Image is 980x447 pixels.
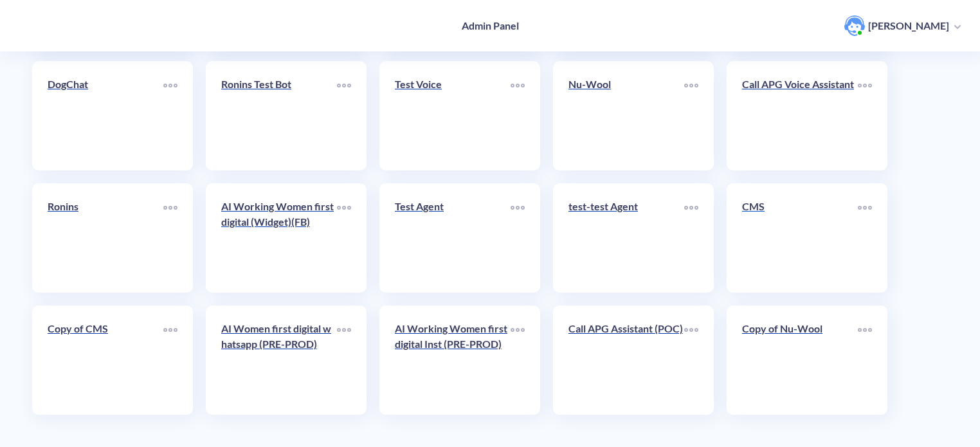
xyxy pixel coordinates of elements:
[838,14,967,37] button: user photo[PERSON_NAME]
[568,77,684,92] p: Nu-Wool
[48,321,163,336] p: Copy of CMS
[48,321,163,399] a: Copy of CMS
[742,77,858,155] a: Call APG Voice Assistant
[844,15,865,36] img: user photo
[221,321,337,399] a: AI Women first digital whatsapp (PRE-PROD)
[742,321,858,399] a: Copy of Nu-Wool
[742,199,858,214] p: CMS
[568,199,684,277] a: test-test Agent
[221,199,337,277] a: AI Working Women first digital (Widget)(FB)
[395,321,511,352] p: AI Working Women first digital Inst (PRE-PROD)
[568,321,684,399] a: Call APG Assistant (POC)
[742,321,858,336] p: Copy of Nu-Wool
[48,77,163,155] a: DogChat
[221,77,337,92] p: Ronins Test Bot
[48,77,163,92] p: DogChat
[221,199,337,230] p: AI Working Women first digital (Widget)(FB)
[568,77,684,155] a: Nu-Wool
[742,77,858,92] p: Call APG Voice Assistant
[395,77,511,155] a: Test Voice
[221,77,337,155] a: Ronins Test Bot
[48,199,163,277] a: Ronins
[568,321,684,336] p: Call APG Assistant (POC)
[395,321,511,399] a: AI Working Women first digital Inst (PRE-PROD)
[395,199,511,277] a: Test Agent
[742,199,858,277] a: CMS
[395,199,511,214] p: Test Agent
[395,77,511,92] p: Test Voice
[868,19,949,33] p: [PERSON_NAME]
[462,19,519,32] h4: Admin Panel
[568,199,684,214] p: test-test Agent
[48,199,163,214] p: Ronins
[221,321,337,352] p: AI Women first digital whatsapp (PRE-PROD)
